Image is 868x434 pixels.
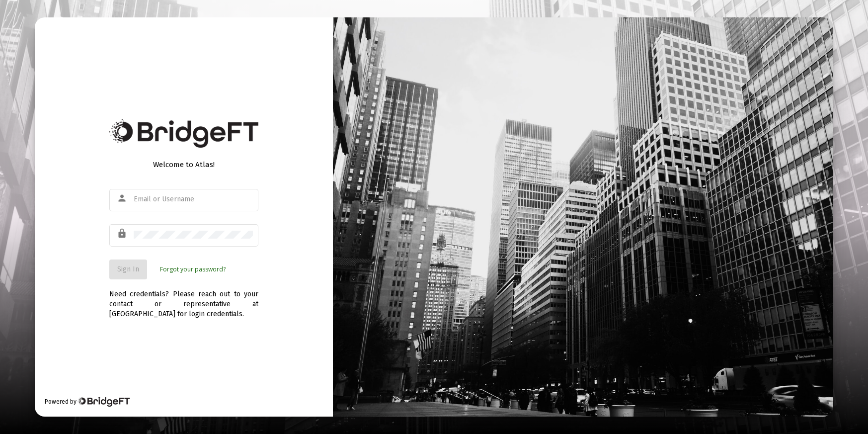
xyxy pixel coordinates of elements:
span: Sign In [117,265,139,273]
div: Powered by [45,397,130,407]
img: Bridge Financial Technology Logo [78,397,130,407]
div: Need credentials? Please reach out to your contact or representative at [GEOGRAPHIC_DATA] for log... [109,279,258,319]
mat-icon: person [117,192,129,204]
div: Welcome to Atlas! [109,160,258,170]
a: Forgot your password? [160,264,226,274]
img: Bridge Financial Technology Logo [109,119,258,148]
input: Email or Username [134,195,253,203]
button: Sign In [109,260,147,279]
mat-icon: lock [117,228,129,240]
